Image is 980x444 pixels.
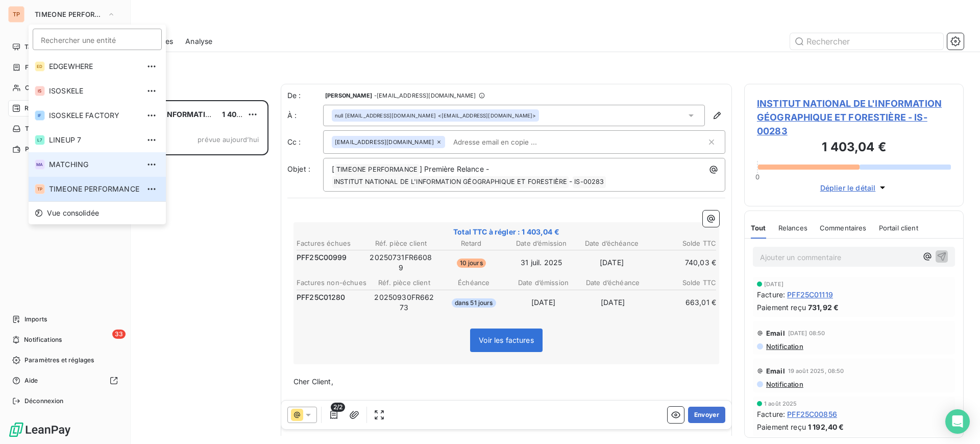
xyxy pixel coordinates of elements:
span: ISOSKELE [49,86,139,96]
span: Notifications [24,335,62,344]
span: Paiement reçu [757,422,806,432]
th: Réf. pièce client [370,277,438,288]
span: Total TTC à régler : 1 403,04 € [295,227,718,237]
span: 1 août 2025 [764,401,797,407]
span: Paramètres et réglages [24,356,94,365]
span: INSTITUT NATIONAL DE L'INFORMATION GÉOGRAPHIQUE ET FORESTIÈRE - IS-00283 [757,97,951,138]
img: Logo LeanPay [8,422,71,438]
input: placeholder [33,29,162,50]
span: INSTITUT NATIONAL DE L'INFORMATION GÉOGRAPHIQUE ET FORESTIÈRE [332,176,569,188]
span: [EMAIL_ADDRESS][DOMAIN_NAME] [335,139,434,145]
span: MATCHING [49,159,139,170]
input: Adresse email en copie ... [449,134,567,150]
span: [PERSON_NAME] [325,92,372,99]
span: 1 192,40 € [808,422,844,432]
div: ED [35,61,45,72]
span: L'échéance étant dépassée, nous vous demandons de bien vouloir régulariser cette situation à réce... [293,435,702,444]
td: [DATE] [509,292,577,313]
span: TIMEONE PERFORMANCE [335,164,419,176]
span: Voir les factures [479,336,534,344]
td: [DATE] [579,292,647,313]
span: 19 août 2025, 08:50 [788,368,844,374]
th: Factures échues [296,238,365,249]
span: Analyse [185,36,212,46]
span: PFF25C01119 [787,289,833,300]
th: Date d’émission [509,277,577,288]
th: Solde TTC [648,277,717,288]
th: Factures non-échues [296,277,369,288]
div: TP [35,184,45,194]
span: LINEUP 7 [49,135,139,145]
label: Cc : [287,137,323,147]
span: Imports [24,315,47,324]
span: Objet : [287,165,310,173]
button: Déplier le détail [817,182,891,194]
span: [ [332,165,334,173]
span: Email [766,367,785,375]
div: IF [35,110,45,121]
span: Aide [24,376,38,385]
span: [DATE] [764,281,783,287]
span: INSTITUT NATIONAL DE L'INFORMATION GÉOGRAPHIQUE ET FORESTIÈRE [72,110,334,119]
span: Paiements [25,145,56,154]
div: L7 [35,135,45,145]
td: 20250731FR66089 [366,252,436,273]
span: PFF25C00999 [297,252,347,263]
span: Factures [25,63,51,72]
span: 2/2 [331,403,345,412]
span: Email [766,329,785,337]
div: IS [35,86,45,96]
span: Paiement reçu [757,302,806,313]
span: PFF25C00856 [787,409,837,419]
span: Clients [25,83,45,92]
div: MA [35,159,45,170]
th: Retard [436,238,506,249]
span: EDGEWHERE [49,61,139,72]
span: prévue aujourd’hui [198,135,259,144]
span: [DATE] 08:50 [788,330,825,336]
div: <[EMAIL_ADDRESS][DOMAIN_NAME]> [335,112,536,119]
span: Facture : [757,289,785,300]
span: IS-00283 [573,176,605,188]
span: 10 jours [457,259,486,268]
span: Commentaires [820,224,867,232]
span: Portail client [879,224,918,232]
td: 663,01 € [648,292,717,313]
td: PFF25C01280 [296,292,369,303]
span: Déconnexion [24,396,64,406]
div: grid [49,100,268,444]
th: Réf. pièce client [366,238,436,249]
span: - [569,177,572,185]
input: Rechercher [790,33,943,50]
span: Relances [778,224,807,232]
span: Facture : [757,409,785,419]
span: Tout [751,224,766,232]
span: Notification [765,342,803,350]
span: TIMEONE PERFORMANCE [49,184,139,194]
div: Open Intercom Messenger [945,409,970,434]
span: Relances [24,104,52,113]
label: À : [287,110,323,121]
span: De : [287,90,323,101]
div: TP [8,6,24,22]
span: - [EMAIL_ADDRESS][DOMAIN_NAME] [374,92,476,99]
span: Tableau de bord [24,42,72,52]
span: dans 51 jours [452,298,496,308]
span: Vue consolidée [47,208,99,218]
th: Échéance [439,277,508,288]
h3: 1 403,04 € [757,138,951,158]
span: ISOSKELE FACTORY [49,110,139,121]
span: Notification [765,380,803,388]
td: [DATE] [577,252,647,273]
span: 33 [112,330,126,339]
button: Envoyer [688,407,725,423]
span: 1 403,04 € [222,110,260,119]
td: 20250930FR66273 [370,292,438,313]
span: 731,92 € [808,302,839,313]
span: ] Première Relance - [420,165,489,173]
span: null [EMAIL_ADDRESS][DOMAIN_NAME] [335,112,436,119]
span: 0 [755,173,759,181]
td: 31 juil. 2025 [507,252,576,273]
th: Date d’échéance [577,238,647,249]
span: Cher Client, [293,377,333,386]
